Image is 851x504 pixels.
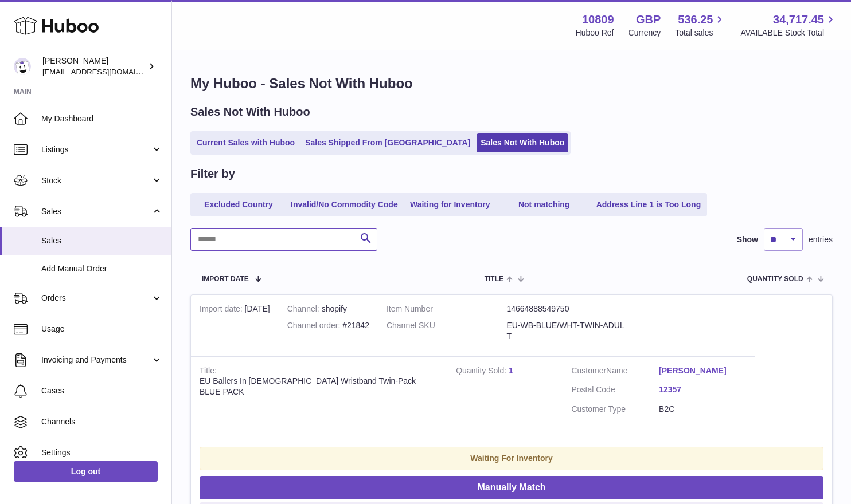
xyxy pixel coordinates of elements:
strong: Channel [287,304,322,316]
span: 536.25 [678,12,713,27]
span: Cases [41,385,163,396]
strong: Title [200,366,217,378]
td: [DATE] [191,295,279,356]
dt: Customer Type [571,404,659,415]
span: Total sales [675,27,726,38]
strong: Channel order [287,321,343,333]
span: Channels [41,416,163,427]
a: 536.25 Total sales [675,12,726,38]
span: Listings [41,144,151,155]
span: My Dashboard [41,113,163,124]
img: shop@ballersingod.com [14,58,31,75]
span: Usage [41,324,163,334]
strong: Import date [200,304,245,316]
span: Stock [41,175,151,186]
dt: Postal Code [571,384,659,398]
strong: Quantity Sold [456,366,509,378]
strong: GBP [636,12,661,27]
div: EU Ballers In [DEMOGRAPHIC_DATA] Wristband Twin-Pack BLUE PACK [200,376,439,397]
span: Title [485,275,503,283]
a: 1 [509,366,513,375]
a: Address Line 1 is Too Long [592,195,705,214]
span: AVAILABLE Stock Total [740,27,837,38]
a: Not matching [498,195,590,214]
div: #21842 [287,320,369,331]
span: entries [809,234,833,245]
strong: Waiting For Inventory [470,454,552,463]
span: Add Manual Order [41,263,163,274]
div: Huboo Ref [576,27,614,38]
span: Quantity Sold [747,275,803,283]
dd: B2C [659,404,747,415]
label: Show [737,234,758,245]
strong: 10809 [582,12,614,27]
span: Import date [202,275,249,283]
dt: Channel SKU [387,320,507,342]
a: Current Sales with Huboo [193,133,299,152]
span: Sales [41,235,163,246]
div: shopify [287,304,369,314]
a: Excluded Country [193,195,284,214]
a: 34,717.45 AVAILABLE Stock Total [740,12,837,38]
h2: Filter by [190,166,235,182]
span: Orders [41,293,151,304]
a: Sales Not With Huboo [477,133,568,152]
dt: Item Number [387,304,507,314]
a: Invalid/No Commodity Code [287,195,402,214]
span: Customer [571,366,606,375]
h1: My Huboo - Sales Not With Huboo [190,74,833,93]
a: [PERSON_NAME] [659,365,747,376]
span: 34,717.45 [773,12,824,27]
dt: Name [571,365,659,379]
span: Invoicing and Payments [41,355,151,365]
span: Settings [41,447,163,458]
dd: 14664888549750 [506,304,627,314]
div: Currency [629,27,661,38]
a: Sales Shipped From [GEOGRAPHIC_DATA] [301,133,474,152]
span: Sales [41,206,151,217]
span: [EMAIL_ADDRESS][DOMAIN_NAME] [42,67,169,76]
div: [PERSON_NAME] [42,56,146,77]
a: Log out [14,461,158,482]
a: Waiting for Inventory [404,195,496,214]
dd: EU-WB-BLUE/WHT-TWIN-ADULT [506,320,627,342]
a: 12357 [659,384,747,395]
button: Manually Match [200,476,823,499]
h2: Sales Not With Huboo [190,104,310,120]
